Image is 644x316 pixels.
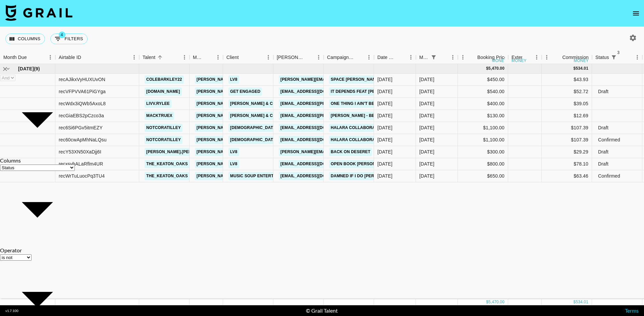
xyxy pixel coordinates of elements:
div: Sep '25 [419,112,434,119]
div: recGiaEBS2pCzco3a [59,112,104,119]
div: 534.01 [576,299,588,305]
button: Sort [27,53,36,62]
div: money [512,59,527,63]
div: Airtable ID [55,51,139,64]
a: [DEMOGRAPHIC_DATA] [228,136,279,144]
a: Halara collaboration [329,124,386,132]
span: 4 [59,31,65,38]
a: [PERSON_NAME][EMAIL_ADDRESS][DOMAIN_NAME] [195,136,304,144]
span: 3 [615,49,622,56]
div: Sep '25 [419,161,434,167]
div: Status [595,51,609,64]
button: Show filters [429,53,438,62]
a: Get Engaged [228,87,262,96]
div: 9/4/2025 [377,100,392,107]
button: Sort [619,53,628,62]
button: Menu [448,52,458,62]
div: recY53XN50XaDjj6I [59,148,101,155]
a: LV8 [228,148,239,156]
a: [DEMOGRAPHIC_DATA] [228,124,279,132]
button: Sort [81,53,91,62]
div: 1 active filter [429,53,438,62]
div: Sep '25 [419,148,434,155]
div: recxsvhALaRflm4UR [59,161,103,167]
span: draft [595,125,611,130]
div: $540.00 [458,86,508,98]
div: $ [574,299,576,305]
div: Booking Price [477,51,507,64]
button: Sort [155,53,165,62]
a: [PERSON_NAME] & Co LLC [228,100,287,108]
a: [PERSON_NAME][EMAIL_ADDRESS][DOMAIN_NAME] [195,148,304,156]
span: draft [595,161,611,167]
div: Date Created [374,51,416,64]
div: $ [486,299,488,305]
button: Menu [458,52,468,62]
span: confirmed [595,173,623,179]
button: Sort [355,53,364,62]
div: $650.00 [458,170,508,182]
div: Campaign (Type) [324,51,374,64]
button: Sort [522,53,532,62]
a: [PERSON_NAME] & Co LLC [228,112,287,120]
div: Sep '25 [419,88,434,95]
a: Space [PERSON_NAME] [PERSON_NAME] [329,75,417,84]
a: [EMAIL_ADDRESS][DOMAIN_NAME] [279,87,354,96]
a: [EMAIL_ADDRESS][DOMAIN_NAME] [279,124,354,132]
div: Date Created [377,51,396,64]
span: draft [595,149,611,154]
a: Terms [625,307,639,314]
div: Booker [273,51,324,64]
div: $29.29 [542,146,592,158]
a: [PERSON_NAME][EMAIL_ADDRESS][DOMAIN_NAME] [195,112,304,120]
button: Show filters [50,34,88,44]
button: Show filters [609,53,619,62]
a: [EMAIL_ADDRESS][PERSON_NAME][DOMAIN_NAME] [279,112,388,120]
button: Sort [304,53,314,62]
div: $43.93 [542,74,592,86]
a: livv.rylee [145,100,171,108]
a: LV8 [228,160,239,168]
div: $800.00 [458,158,508,170]
div: $12.69 [542,110,592,122]
a: LV8 [228,75,239,84]
div: $107.39 [542,122,592,134]
button: Menu [406,52,416,62]
div: Client [223,51,273,64]
div: rec6Si6PGv5itmEZY [59,124,103,131]
div: 3 active filters [609,53,619,62]
div: $63.46 [542,170,592,182]
a: Back on Deseret [329,148,372,156]
div: 534.01 [576,66,588,71]
button: Sort [438,53,448,62]
button: Sort [204,53,213,62]
div: recWrTuLuocPq3TU4 [59,173,105,179]
div: Airtable ID [59,51,81,64]
div: Month Due [3,51,27,64]
img: Grail Talent [5,5,72,21]
div: $1,100.00 [458,134,508,146]
div: Campaign (Type) [327,51,355,64]
a: the_keaton_oaks [145,160,190,168]
a: Halara collaboration [329,136,386,144]
div: Sep '25 [419,124,434,131]
a: [PERSON_NAME].[PERSON_NAME] [145,148,218,156]
a: [PERSON_NAME][EMAIL_ADDRESS][DOMAIN_NAME] [279,75,388,84]
div: $107.39 [542,134,592,146]
div: Commission [562,51,589,64]
a: Music Soup Entertainment [228,172,294,180]
div: Sep '25 [419,100,434,107]
div: $130.00 [458,110,508,122]
span: draft [595,89,611,94]
button: Menu [364,52,374,62]
a: [PERSON_NAME][EMAIL_ADDRESS][DOMAIN_NAME] [195,87,304,96]
a: colebarkley22 [145,75,184,84]
button: Menu [532,52,542,62]
div: $39.05 [542,98,592,110]
button: Menu [542,52,552,62]
div: 5,470.00 [488,66,504,71]
a: the_keaton_oaks [145,172,190,180]
div: recAJikxVyHUXUvON [59,76,105,83]
div: recWdx3iQWb5AxoL8 [59,100,106,107]
div: $1,100.00 [458,122,508,134]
